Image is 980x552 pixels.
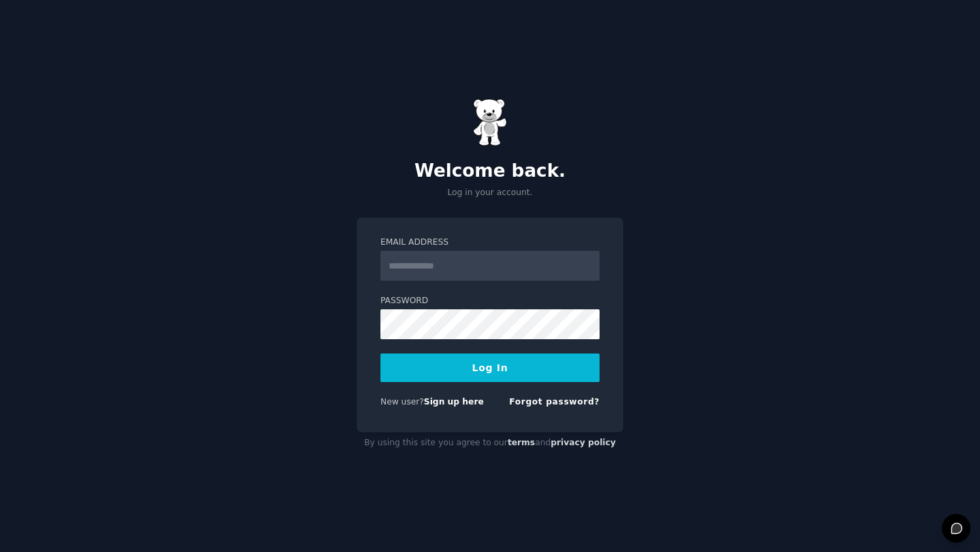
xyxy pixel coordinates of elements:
[357,432,623,454] div: By using this site you agree to our and
[357,160,623,182] h2: Welcome back.
[380,295,600,307] label: Password
[424,397,484,407] a: Sign up here
[473,99,507,146] img: Gummy Bear
[509,397,600,407] a: Forgot password?
[357,187,623,199] p: Log in your account.
[380,353,600,382] button: Log In
[380,237,600,249] label: Email Address
[551,438,616,447] a: privacy policy
[380,397,424,407] span: New user?
[508,438,535,447] a: terms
